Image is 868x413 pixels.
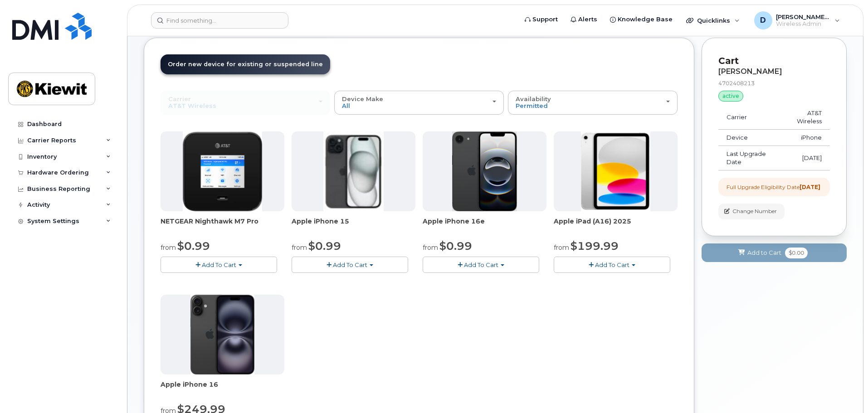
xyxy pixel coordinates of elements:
span: Wireless Admin [776,20,830,28]
div: Apple iPhone 16e [423,217,546,235]
span: $0.99 [177,239,210,253]
td: Carrier [718,105,779,130]
div: Apple iPhone 16 [161,380,284,398]
div: NETGEAR Nighthawk M7 Pro [161,217,284,235]
span: Add To Cart [464,261,498,268]
span: Add To Cart [333,261,367,268]
span: $199.99 [571,239,619,253]
span: $0.99 [308,239,341,253]
span: $0.00 [785,248,808,258]
img: iphone15.jpg [323,131,384,211]
div: Full Upgrade Eligibility Date [727,183,820,191]
div: Apple iPad (A16) 2025 [554,217,678,235]
span: Add To Cart [202,261,236,268]
iframe: Messenger Launcher [829,374,861,406]
button: Add To Cart [161,257,277,272]
img: iPad_A16.PNG [581,131,650,211]
small: from [423,243,438,252]
button: Change Number [718,204,785,219]
span: Device Make [342,95,383,102]
span: $0.99 [439,239,472,253]
td: AT&T Wireless [779,105,830,130]
div: 4702408213 [718,79,830,87]
td: [DATE] [779,146,830,170]
span: Support [532,15,558,24]
img: iphone16e.png [452,131,517,211]
span: Order new device for existing or suspended line [168,61,323,68]
button: Add To Cart [554,257,670,272]
span: D [760,15,766,26]
a: Alerts [564,10,604,29]
span: Quicklinks [697,17,730,24]
div: Derek.Hammann [748,11,846,29]
a: Knowledge Base [604,10,679,29]
strong: [DATE] [800,184,820,190]
div: active [718,91,743,102]
div: Apple iPhone 15 [292,217,415,235]
span: Alerts [578,15,597,24]
button: Availability Permitted [508,91,678,114]
span: Add to Cart [747,248,781,257]
td: Device [718,130,779,146]
small: from [161,243,176,252]
td: Last Upgrade Date [718,146,779,170]
a: Support [518,10,564,29]
span: [PERSON_NAME].[PERSON_NAME] [776,13,830,20]
span: Permitted [516,102,548,109]
button: Add To Cart [292,257,408,272]
div: Quicklinks [680,11,746,29]
small: from [292,243,307,252]
td: iPhone [779,130,830,146]
button: Add To Cart [423,257,539,272]
span: Add To Cart [595,261,629,268]
div: [PERSON_NAME] [718,68,830,76]
span: All [342,102,350,109]
input: Find something... [151,12,288,29]
p: Cart [718,54,830,68]
img: nighthawk_m7_pro.png [183,131,263,211]
small: from [554,243,569,252]
button: Add to Cart $0.00 [702,243,847,262]
button: Device Make All [334,91,504,114]
img: iphone_16_plus.png [190,295,254,374]
span: Availability [516,95,551,102]
span: Knowledge Base [618,15,673,24]
span: Change Number [732,207,777,215]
